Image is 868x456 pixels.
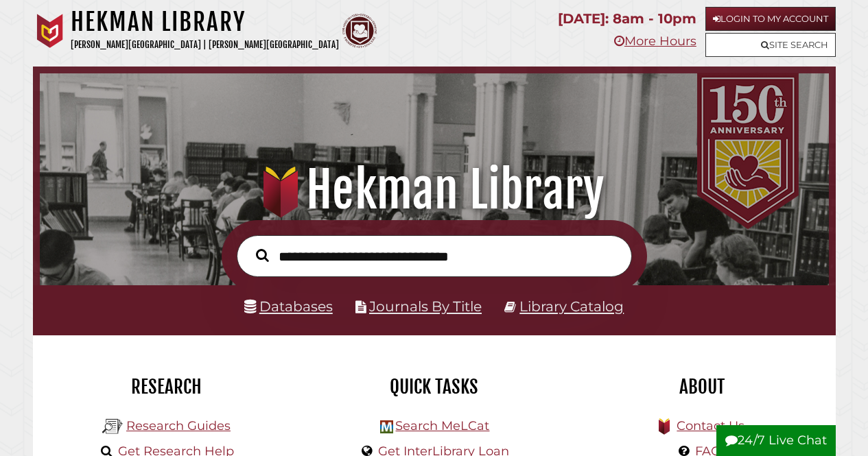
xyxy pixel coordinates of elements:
img: Hekman Library Logo [380,420,393,433]
h1: Hekman Library [71,7,339,37]
a: Site Search [705,33,836,57]
a: Search MeLCat [395,418,489,433]
img: Calvin University [33,14,67,48]
a: Research Guides [126,418,231,433]
h2: Quick Tasks [311,375,558,398]
button: Search [249,245,276,265]
a: Library Catalog [519,298,624,315]
h2: Research [43,375,290,398]
a: Login to My Account [705,7,836,31]
a: More Hours [614,34,696,49]
h2: About [578,375,825,398]
p: [DATE]: 8am - 10pm [558,7,696,31]
h1: Hekman Library [52,160,815,220]
a: Databases [244,298,333,315]
i: Search [256,248,269,262]
img: Hekman Library Logo [102,416,123,437]
a: Journals By Title [369,298,482,315]
img: Calvin Theological Seminary [342,14,377,48]
p: [PERSON_NAME][GEOGRAPHIC_DATA] | [PERSON_NAME][GEOGRAPHIC_DATA] [71,37,339,53]
a: Contact Us [677,418,744,433]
